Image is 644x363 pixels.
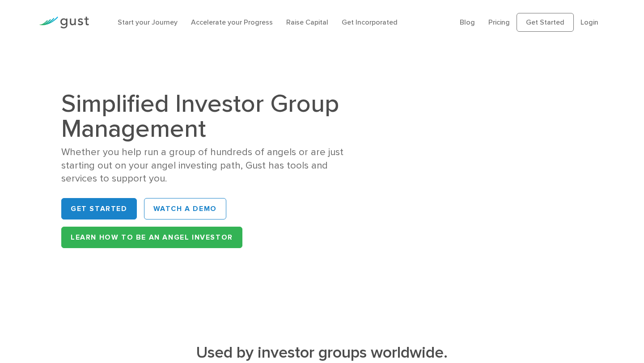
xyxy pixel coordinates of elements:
h1: Simplified Investor Group Management [61,91,360,141]
a: Get Started [517,13,574,32]
a: Start your Journey [118,18,178,26]
a: Pricing [488,18,510,26]
a: Accelerate your Progress [191,18,273,26]
div: Whether you help run a group of hundreds of angels or are just starting out on your angel investi... [61,146,360,185]
a: Blog [460,18,475,26]
a: Login [580,18,598,26]
a: WATCH A DEMO [144,198,226,219]
a: Raise Capital [286,18,328,26]
a: Get Started [61,198,137,219]
a: Get Incorporated [342,18,398,26]
a: Learn How to be an Angel Investor [61,227,242,248]
h2: Used by investor groups worldwide. [96,343,549,362]
img: Gust Logo [39,17,89,29]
